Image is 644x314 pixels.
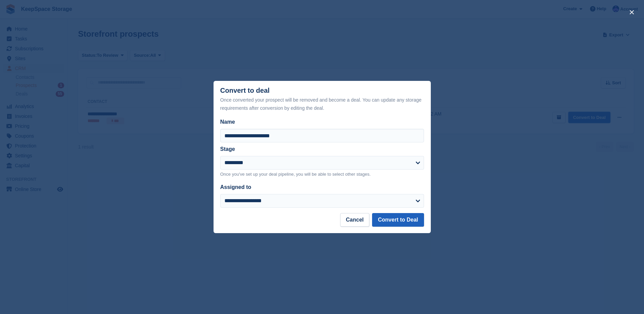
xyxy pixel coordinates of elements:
div: Convert to deal [220,87,424,112]
label: Name [220,118,424,126]
button: Convert to Deal [372,213,424,227]
label: Assigned to [220,184,252,190]
div: Once converted your prospect will be removed and become a deal. You can update any storage requir... [220,96,424,112]
label: Stage [220,146,235,152]
button: Cancel [340,213,369,227]
button: close [626,7,637,18]
p: Once you've set up your deal pipeline, you will be able to select other stages. [220,171,424,178]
